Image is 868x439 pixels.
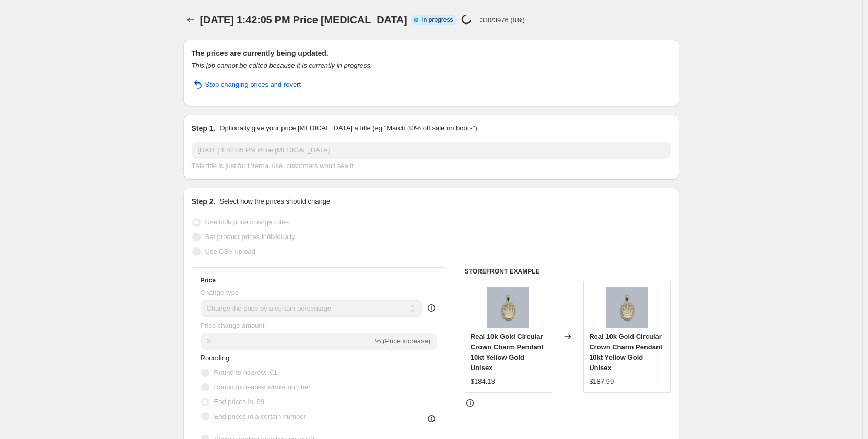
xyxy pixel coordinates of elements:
[201,354,230,362] span: Rounding
[214,398,265,406] span: End prices in .99
[214,412,306,420] span: End prices in a certain number
[201,289,239,296] span: Change type
[480,16,524,24] p: 330/3976 (8%)
[426,303,437,313] div: help
[487,287,529,328] img: 57_90a11472-d8f7-4ef0-8139-eed8bbc1fb9b_80x.jpg
[205,247,255,255] span: Use CSV upload
[465,267,671,276] h6: STOREFRONT EXAMPLE
[192,123,216,134] h2: Step 1.
[192,142,671,159] input: 30% off holiday sale
[192,48,671,58] h2: The prices are currently being updated.
[201,276,216,284] h3: Price
[205,218,289,226] span: Use bulk price change rules
[201,333,373,350] input: -15
[183,13,198,27] button: Price change jobs
[589,376,614,387] div: $187.99
[214,383,311,391] span: Round to nearest whole number
[205,233,295,241] span: Set product prices individually
[185,76,308,93] button: Stop changing prices and revert
[201,322,265,329] span: Price change amount
[421,16,453,24] span: In progress
[192,196,216,207] h2: Step 2.
[200,14,407,26] span: [DATE] 1:42:05 PM Price [MEDICAL_DATA]
[375,337,430,345] span: % (Price increase)
[192,162,354,170] span: This title is just for internal use, customers won't see it
[219,196,330,207] p: Select how the prices should change
[471,333,544,372] span: Real 10k Gold Circular Crown Charm Pendant 10kt Yellow Gold Unisex
[589,333,662,372] span: Real 10k Gold Circular Crown Charm Pendant 10kt Yellow Gold Unisex
[219,123,477,134] p: Optionally give your price [MEDICAL_DATA] a title (eg "March 30% off sale on boots")
[606,287,648,328] img: 57_90a11472-d8f7-4ef0-8139-eed8bbc1fb9b_80x.jpg
[192,62,372,69] i: This job cannot be edited because it is currently in progress.
[214,369,277,376] span: Round to nearest .01
[471,376,495,387] div: $184.13
[205,79,301,90] span: Stop changing prices and revert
